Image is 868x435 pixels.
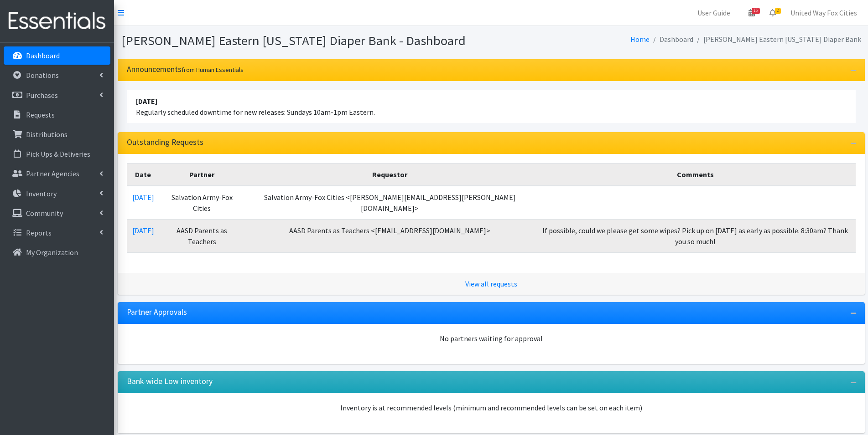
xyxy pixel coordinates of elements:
a: Pick Ups & Deliveries [4,145,110,163]
p: Community [26,209,63,218]
a: Community [4,204,110,222]
a: My Organization [4,243,110,261]
a: [DATE] [132,226,154,235]
a: View all requests [465,279,517,288]
a: Donations [4,66,110,84]
a: Purchases [4,86,110,104]
p: Inventory [26,189,57,198]
span: 2 [775,8,781,14]
a: Dashboard [4,46,110,65]
a: [DATE] [132,193,154,202]
a: Home [630,35,650,44]
small: from Human Essentials [182,66,244,74]
th: Requestor [244,163,535,186]
p: Reports [26,228,52,237]
p: Inventory is at recommended levels (minimum and recommended levels can be set on each item) [127,402,856,413]
h3: Partner Approvals [127,307,187,317]
div: No partners waiting for approval [127,333,856,344]
a: Requests [4,106,110,124]
p: Pick Ups & Deliveries [26,149,90,159]
td: Salvation Army-Fox Cities <[PERSON_NAME][EMAIL_ADDRESS][PERSON_NAME][DOMAIN_NAME]> [244,186,535,220]
th: Partner [160,163,245,186]
th: Comments [535,163,856,186]
strong: [DATE] [136,97,157,106]
p: Dashboard [26,51,60,60]
td: Salvation Army-Fox Cities [160,186,245,220]
a: Partner Agencies [4,164,110,183]
h3: Announcements [127,65,244,74]
a: Reports [4,224,110,242]
a: User Guide [690,4,738,22]
li: Regularly scheduled downtime for new releases: Sundays 10am-1pm Eastern. [127,90,856,123]
h3: Outstanding Requests [127,138,203,147]
th: Date [127,163,160,186]
a: 15 [741,4,762,22]
td: If possible, could we please get some wipes? Pick up on [DATE] as early as possible. 8:30am? Than... [535,219,856,252]
span: 15 [752,8,760,14]
p: My Organization [26,248,78,257]
p: Purchases [26,91,58,100]
td: AASD Parents as Teachers <[EMAIL_ADDRESS][DOMAIN_NAME]> [244,219,535,252]
p: Partner Agencies [26,169,79,178]
p: Distributions [26,130,68,139]
td: AASD Parents as Teachers [160,219,245,252]
h3: Bank-wide Low inventory [127,377,213,386]
a: Inventory [4,184,110,203]
a: Distributions [4,125,110,143]
a: 2 [762,4,783,22]
a: United Way Fox Cities [783,4,864,22]
li: Dashboard [650,33,693,46]
h1: [PERSON_NAME] Eastern [US_STATE] Diaper Bank - Dashboard [121,33,488,49]
p: Requests [26,110,55,119]
li: [PERSON_NAME] Eastern [US_STATE] Diaper Bank [693,33,861,46]
p: Donations [26,71,59,80]
img: HumanEssentials [4,6,110,36]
